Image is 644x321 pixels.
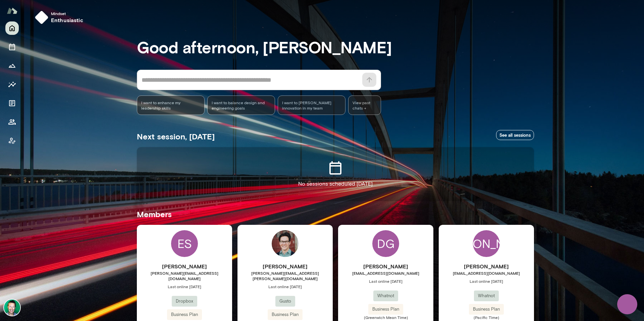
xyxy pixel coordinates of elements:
[141,100,200,111] span: I want to enhance my leadership skills
[137,284,232,289] span: Last online [DATE]
[137,270,232,281] span: [PERSON_NAME][EMAIL_ADDRESS][DOMAIN_NAME]
[338,262,433,270] h6: [PERSON_NAME]
[32,8,89,27] button: Mindsetenthusiastic
[338,270,433,276] span: [EMAIL_ADDRESS][DOMAIN_NAME]
[51,11,83,16] span: Mindset
[372,230,399,257] div: DG
[171,230,198,257] div: ES
[137,262,232,270] h6: [PERSON_NAME]
[5,59,19,72] button: Growth Plan
[35,11,48,24] img: mindset
[496,130,534,140] a: See all sessions
[268,311,303,318] span: Business Plan
[439,270,534,276] span: [EMAIL_ADDRESS][DOMAIN_NAME]
[5,115,19,129] button: Members
[137,131,215,142] h5: Next session, [DATE]
[439,262,534,270] h6: [PERSON_NAME]
[7,4,17,17] img: Mento
[237,284,333,289] span: Last online [DATE]
[5,78,19,91] button: Insights
[172,298,197,305] span: Dropbox
[5,40,19,54] button: Sessions
[5,134,19,147] button: Client app
[51,16,83,24] h6: enthusiastic
[137,95,205,115] div: I want to enhance my leadership skills
[207,95,275,115] div: I want to balance design and engineering goals
[439,315,534,320] span: (Pacific Time)
[278,95,345,115] div: I want to [PERSON_NAME] innovation in my team
[338,278,433,284] span: Last online [DATE]
[469,306,504,313] span: Business Plan
[298,180,373,188] p: No sessions scheduled [DATE]
[348,95,381,115] span: View past chats ->
[272,230,299,257] img: Daniel Flynn
[237,270,333,281] span: [PERSON_NAME][EMAIL_ADDRESS][PERSON_NAME][DOMAIN_NAME]
[137,209,534,219] h5: Members
[439,278,534,284] span: Last online [DATE]
[4,300,20,316] img: Brian Lawrence
[275,298,295,305] span: Gusto
[373,293,398,299] span: Whatnot
[212,100,271,111] span: I want to balance design and engineering goals
[237,262,333,270] h6: [PERSON_NAME]
[5,21,19,35] button: Home
[338,315,433,320] span: (Greenwich Mean Time)
[474,293,499,299] span: Whatnot
[368,306,403,313] span: Business Plan
[473,230,500,257] div: [PERSON_NAME]
[282,100,341,111] span: I want to [PERSON_NAME] innovation in my team
[167,311,202,318] span: Business Plan
[137,38,534,56] h3: Good afternoon, [PERSON_NAME]
[5,97,19,110] button: Documents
